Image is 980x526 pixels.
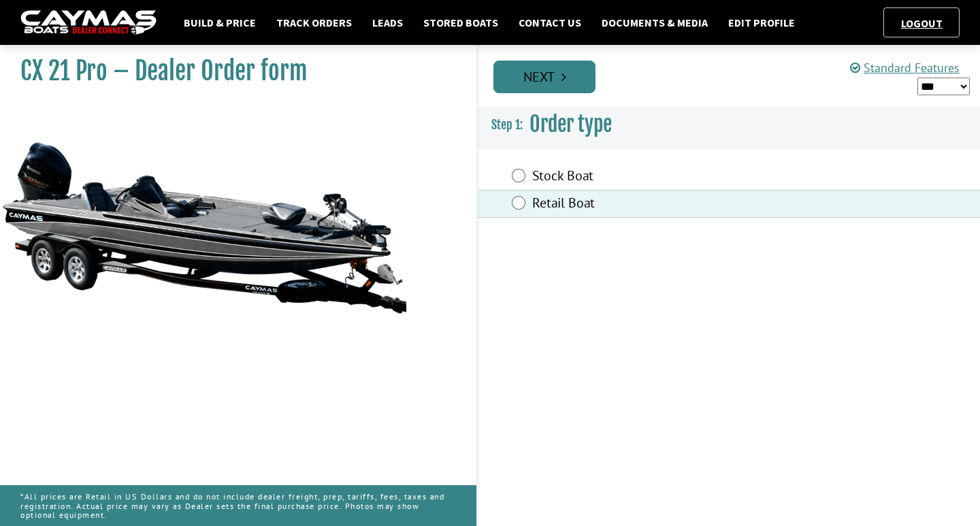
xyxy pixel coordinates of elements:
label: Retail Boat [532,195,801,214]
ul: Pagination [490,59,980,93]
a: Build & Price [177,14,263,31]
a: Contact Us [512,14,588,31]
p: *All prices are Retail in US Dollars and do not include dealer freight, prep, tariffs, fees, taxe... [20,485,456,526]
label: Stock Boat [532,167,801,187]
a: Documents & Media [595,14,715,31]
h3: Order type [478,99,980,150]
a: Track Orders [269,14,359,31]
a: Stored Boats [416,14,505,31]
a: Edit Profile [721,14,802,31]
a: Logout [894,16,949,30]
a: Standard Features [850,60,960,76]
h1: CX 21 Pro – Dealer Order form [20,56,442,86]
a: Next [493,61,595,93]
img: caymas-dealer-connect-2ed40d3bc7270c1d8d7ffb4b79bf05adc795679939227970def78ec6f6c03838.gif [20,10,157,35]
a: Leads [365,14,410,31]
